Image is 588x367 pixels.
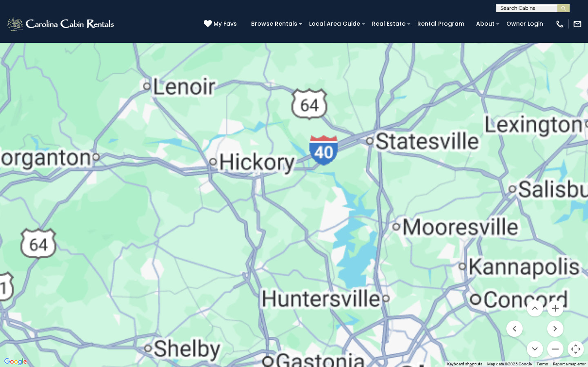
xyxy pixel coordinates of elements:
a: Rental Program [413,18,468,30]
button: Move left [506,321,523,337]
img: mail-regular-white.png [573,20,582,29]
a: Local Area Guide [305,18,364,30]
img: White-1-2.png [6,16,116,32]
a: My Favs [204,20,239,29]
span: My Favs [214,20,237,28]
button: Move up [527,300,543,316]
a: Browse Rentals [247,18,301,30]
button: Zoom in [547,300,563,316]
a: About [472,18,499,30]
a: Owner Login [502,18,547,30]
button: Move right [547,321,563,337]
a: Real Estate [368,18,410,30]
img: phone-regular-white.png [555,20,564,29]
